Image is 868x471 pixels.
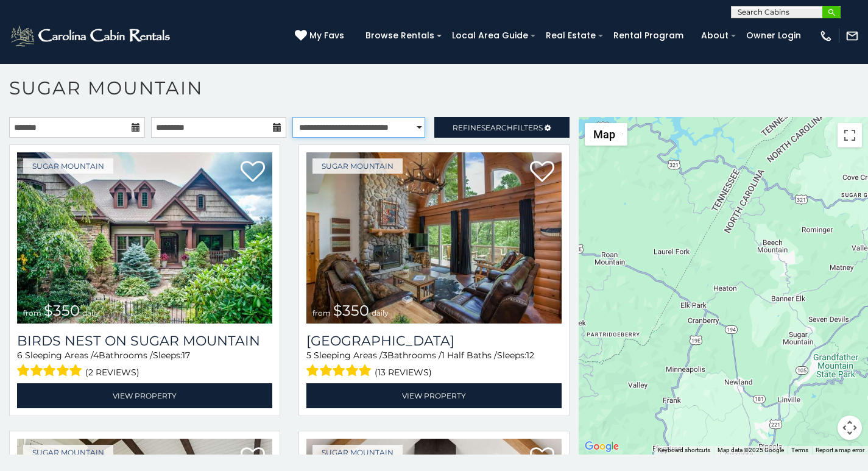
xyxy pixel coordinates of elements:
[838,416,862,440] button: Map camera controls
[182,350,190,361] span: 17
[540,26,602,45] a: Real Estate
[695,26,735,45] a: About
[333,302,369,319] span: $350
[582,439,622,455] a: Open this area in Google Maps (opens a new window)
[816,447,864,453] a: Report a map error
[306,152,562,324] a: Grouse Moor Lodge from $350 daily
[93,350,99,361] span: 4
[453,123,543,132] span: Refine Filters
[607,26,690,45] a: Rental Program
[312,308,331,317] span: from
[481,123,513,132] span: Search
[718,447,784,453] span: Map data ©2025 Google
[309,29,344,42] span: My Favs
[82,308,99,317] span: daily
[17,349,272,380] div: Sleeping Areas / Bathrooms / Sleeps:
[44,302,80,319] span: $350
[17,350,23,361] span: 6
[23,445,113,460] a: Sugar Mountain
[23,158,113,174] a: Sugar Mountain
[85,364,139,380] span: (2 reviews)
[312,445,403,460] a: Sugar Mountain
[312,158,403,174] a: Sugar Mountain
[306,349,562,380] div: Sleeping Areas / Bathrooms / Sleeps:
[526,350,534,361] span: 12
[306,333,562,349] h3: Grouse Moor Lodge
[582,439,622,455] img: Google
[306,333,562,349] a: [GEOGRAPHIC_DATA]
[17,333,272,349] a: Birds Nest On Sugar Mountain
[819,29,833,43] img: phone-regular-white.png
[658,446,710,455] button: Keyboard shortcuts
[585,123,627,146] button: Change map style
[9,24,174,48] img: White-1-2.png
[375,364,432,380] span: (13 reviews)
[446,26,534,45] a: Local Area Guide
[241,160,265,185] a: Add to favorites
[306,383,562,408] a: View Property
[306,350,311,361] span: 5
[359,26,440,45] a: Browse Rentals
[383,350,387,361] span: 3
[838,123,862,147] button: Toggle fullscreen view
[791,447,808,453] a: Terms
[17,152,272,324] a: Birds Nest On Sugar Mountain from $350 daily
[306,152,562,324] img: Grouse Moor Lodge
[295,29,347,43] a: My Favs
[434,117,570,138] a: RefineSearchFilters
[593,128,615,141] span: Map
[372,308,389,317] span: daily
[530,160,554,185] a: Add to favorites
[17,383,272,408] a: View Property
[740,26,807,45] a: Owner Login
[442,350,497,361] span: 1 Half Baths /
[23,308,41,317] span: from
[17,152,272,324] img: Birds Nest On Sugar Mountain
[845,29,859,43] img: mail-regular-white.png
